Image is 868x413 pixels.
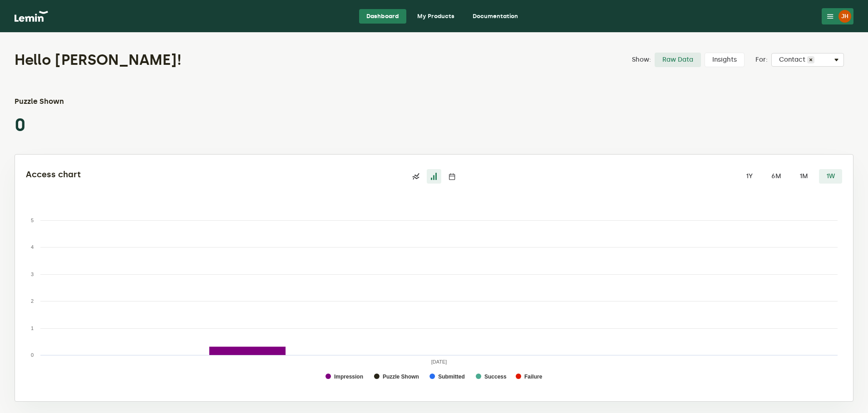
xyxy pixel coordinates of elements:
[705,53,745,67] label: Insights
[15,114,93,136] p: 0
[31,326,34,331] text: 1
[792,169,815,184] label: 1M
[31,298,34,304] text: 2
[31,272,34,277] text: 3
[755,56,768,63] label: For:
[431,359,447,364] text: [DATE]
[31,352,34,358] text: 0
[819,169,842,184] label: 1W
[632,56,651,63] label: Show:
[838,10,851,23] div: JH
[31,218,34,223] text: 5
[15,96,93,107] h3: Puzzle Shown
[524,374,542,380] text: Failure
[779,56,807,63] span: Contact
[383,374,419,380] text: Puzzle Shown
[359,9,406,24] a: Dashboard
[465,9,525,24] a: Documentation
[822,8,853,24] button: JH
[484,374,507,380] text: Success
[438,374,465,380] text: Submitted
[655,53,701,67] label: Raw Data
[15,51,569,69] h1: Hello [PERSON_NAME]!
[31,244,34,250] text: 4
[26,169,298,180] h2: Access chart
[739,169,760,184] label: 1Y
[334,374,363,380] text: Impression
[410,9,462,24] a: My Products
[15,11,48,22] img: logo
[764,169,789,184] label: 6M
